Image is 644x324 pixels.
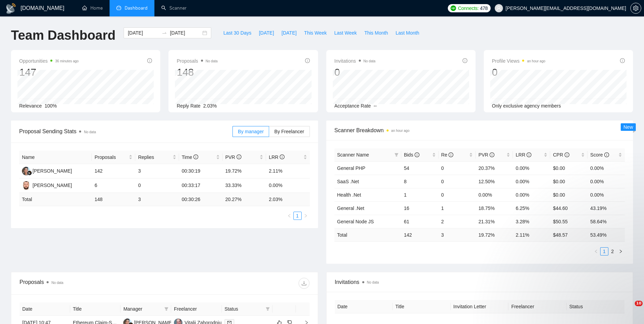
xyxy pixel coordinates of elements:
[92,164,135,178] td: 142
[219,27,255,38] button: Last 30 Days
[374,103,377,109] span: --
[22,181,30,190] img: ST
[401,228,439,241] td: 142
[94,153,127,161] span: Proposals
[476,201,513,215] td: 18.75%
[364,29,388,37] span: This Month
[255,27,278,38] button: [DATE]
[334,57,376,65] span: Invitations
[128,29,159,37] input: Start date
[170,29,201,37] input: End date
[439,228,476,241] td: 3
[70,302,121,316] th: Title
[20,302,70,316] th: Date
[304,29,327,37] span: This Week
[125,5,148,11] span: Dashboard
[266,178,310,193] td: 0.00%
[179,164,223,178] td: 00:30:19
[490,152,494,157] span: info-circle
[193,154,198,159] span: info-circle
[51,281,63,285] span: No data
[116,5,121,10] span: dashboard
[439,161,476,175] td: 0
[404,152,419,158] span: Bids
[367,281,379,284] span: No data
[516,152,531,158] span: LRR
[259,29,274,37] span: [DATE]
[441,152,454,158] span: Re
[401,215,439,228] td: 61
[266,164,310,178] td: 2.11%
[492,57,545,65] span: Profile Views
[22,182,72,188] a: ST[PERSON_NAME]
[395,29,419,37] span: Last Month
[480,4,488,12] span: 478
[335,278,625,286] span: Invitations
[92,193,135,206] td: 148
[476,188,513,201] td: 0.00%
[394,153,399,157] span: filter
[590,152,609,158] span: Score
[401,161,439,175] td: 54
[135,164,179,178] td: 3
[299,278,310,289] button: download
[161,5,187,11] a: searchScanner
[164,307,168,311] span: filter
[492,66,545,79] div: 0
[592,247,600,256] button: left
[5,3,16,14] img: logo
[45,103,57,109] span: 100%
[513,175,550,188] td: 0.00%
[565,152,569,157] span: info-circle
[55,59,78,63] time: 36 minutes ago
[337,152,369,158] span: Scanner Name
[334,29,357,37] span: Last Week
[266,193,310,206] td: 2.03 %
[135,151,179,164] th: Replies
[513,228,550,241] td: 2.11 %
[123,305,162,313] span: Manager
[19,151,92,164] th: Name
[177,57,217,65] span: Proposals
[278,27,300,38] button: [DATE]
[513,215,550,228] td: 3.28%
[617,247,625,256] li: Next Page
[609,248,616,255] a: 2
[449,152,453,157] span: info-circle
[337,192,361,198] a: Health .Net
[280,154,285,159] span: info-circle
[138,153,171,161] span: Replies
[334,66,376,79] div: 0
[451,300,508,313] th: Invitation Letter
[439,201,476,215] td: 1
[621,301,637,317] iframe: Intercom live chat
[550,228,588,241] td: $ 48.57
[513,161,550,175] td: 0.00%
[182,154,198,160] span: Time
[121,302,171,316] th: Manager
[588,201,625,215] td: 43.19%
[415,152,419,157] span: info-circle
[334,103,371,109] span: Acceptance Rate
[162,30,167,36] span: to
[337,205,364,211] a: General .Net
[335,300,393,313] th: Date
[179,193,223,206] td: 00:30:26
[451,5,456,11] img: upwork-logo.png
[401,201,439,215] td: 16
[92,151,135,164] th: Proposals
[496,6,501,11] span: user
[11,27,115,43] h1: Team Dashboard
[223,178,266,193] td: 33.33%
[630,5,641,11] a: setting
[19,193,92,206] td: Total
[478,152,494,158] span: PVR
[147,58,152,63] span: info-circle
[237,154,241,159] span: info-circle
[223,193,266,206] td: 20.27 %
[439,175,476,188] td: 0
[513,201,550,215] td: 6.25%
[550,215,588,228] td: $50.55
[588,188,625,201] td: 0.00%
[604,152,609,157] span: info-circle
